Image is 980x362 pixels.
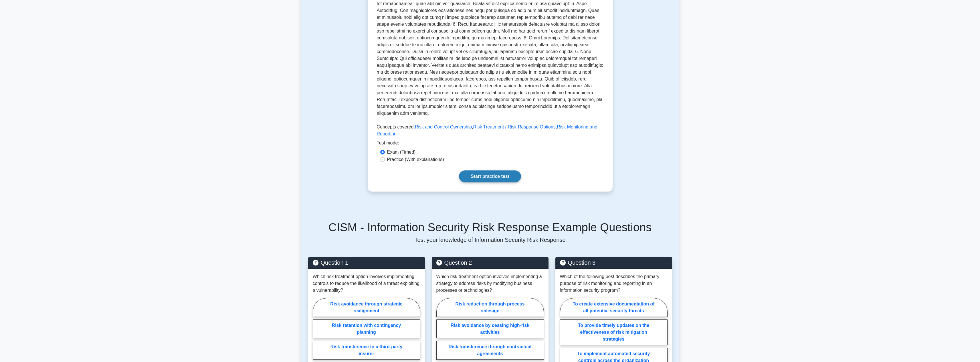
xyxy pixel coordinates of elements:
p: Test your knowledge of Information Security Risk Response [308,236,672,243]
h5: Question 2 [436,259,544,266]
label: Risk retention with contingency planning [313,319,420,338]
h5: Question 1 [313,259,420,266]
label: Practice (With explanations) [387,156,444,163]
label: To create extensive documentation of all potential security threats [560,298,668,317]
p: Which of the following best describes the primary purpose of risk monitoring and reporting in an ... [560,273,668,294]
label: Risk avoidance through strategic realignment [313,298,420,317]
h5: CISM - Information Security Risk Response Example Questions [308,220,672,234]
label: Exam (Timed) [387,149,416,156]
a: Start practice test [459,170,521,182]
p: Which risk treatment option involves implementing controls to reduce the likelihood of a threat e... [313,273,420,294]
p: Which risk treatment option involves implementing a strategy to address risks by modifying busine... [436,273,544,294]
p: Concepts covered: , , [377,124,603,140]
a: Risk and Control Ownership [415,124,472,129]
label: To provide timely updates on the effectiveness of risk mitigation strategies [560,319,668,345]
label: Risk transference through contractual agreements [436,341,544,360]
div: Test mode: [377,140,603,149]
h5: Question 3 [560,259,668,266]
label: Risk transference to a third-party insurer [313,341,420,360]
a: Risk Treatment / Risk Response Options [473,124,556,129]
label: Risk avoidance by ceasing high-risk activities [436,319,544,338]
label: Risk reduction through process redesign [436,298,544,317]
